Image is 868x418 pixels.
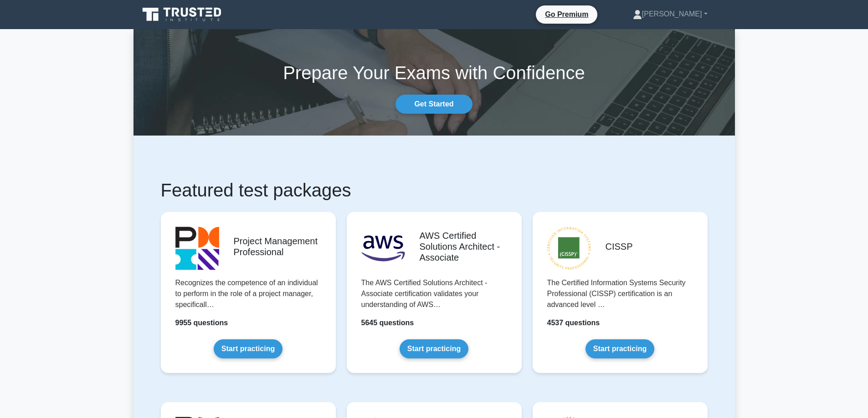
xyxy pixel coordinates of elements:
[400,339,468,358] a: Start practicing
[134,62,735,84] h1: Prepare Your Exams with Confidence
[539,9,594,20] a: Go Premium
[586,339,654,358] a: Start practicing
[161,179,708,201] h1: Featured test packages
[611,5,729,23] a: [PERSON_NAME]
[214,339,282,358] a: Start practicing
[395,95,472,114] a: Get Started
